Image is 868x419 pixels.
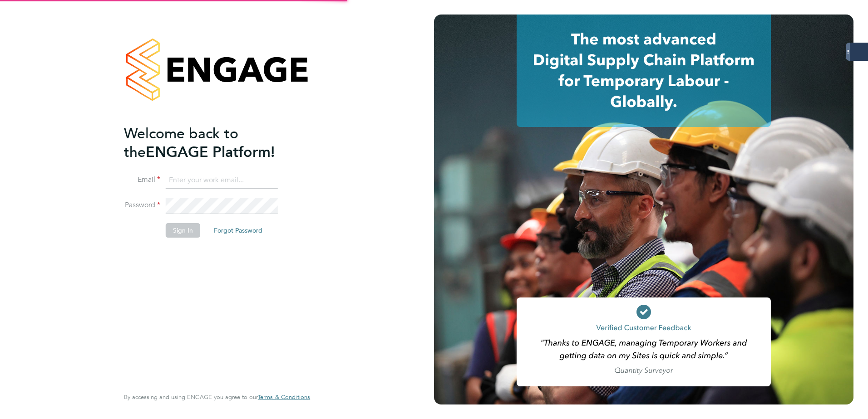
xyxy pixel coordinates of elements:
[124,393,310,401] span: By accessing and using ENGAGE you agree to our
[124,200,160,210] label: Password
[258,394,310,401] a: Terms & Conditions
[124,125,238,161] span: Welcome back to the
[207,223,270,238] button: Forgot Password
[124,124,301,161] h2: ENGAGE Platform!
[166,223,200,238] button: Sign In
[124,175,160,185] label: Email
[166,172,278,189] input: Enter your work email...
